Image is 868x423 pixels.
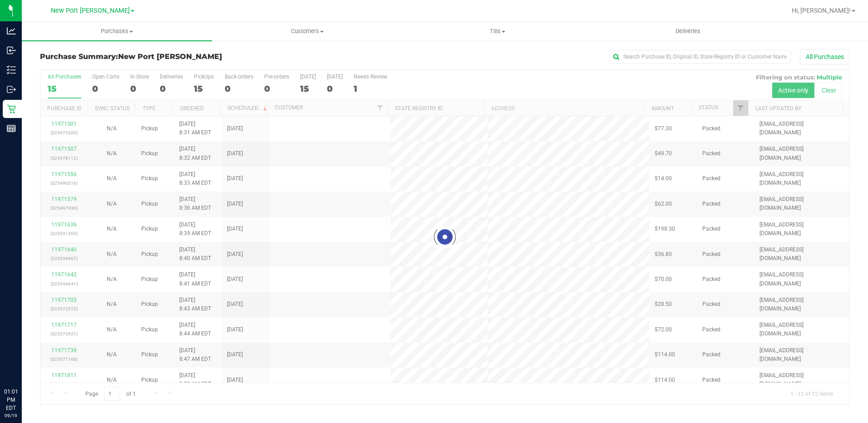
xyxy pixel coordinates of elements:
span: New Port [PERSON_NAME] [51,7,130,15]
span: Tills [403,27,592,35]
inline-svg: Reports [7,124,16,133]
span: Deliveries [663,27,713,35]
iframe: Resource center [9,350,36,378]
h3: Purchase Summary: [40,53,310,61]
button: All Purchases [800,49,850,64]
span: Customers [212,27,402,35]
a: Purchases [22,22,212,41]
a: Tills [403,22,593,41]
span: Hi, [PERSON_NAME]! [792,7,851,14]
input: Search Purchase ID, Original ID, State Registry ID or Customer Name... [609,50,791,64]
inline-svg: Analytics [7,26,16,35]
span: New Port [PERSON_NAME] [118,52,222,61]
a: Deliveries [593,22,783,41]
inline-svg: Inventory [7,65,16,74]
p: 01:01 PM EDT [4,388,18,412]
a: Customers [212,22,402,41]
span: Purchases [22,27,212,35]
inline-svg: Inbound [7,46,16,55]
inline-svg: Outbound [7,85,16,94]
p: 09/19 [4,412,18,419]
inline-svg: Retail [7,104,16,113]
